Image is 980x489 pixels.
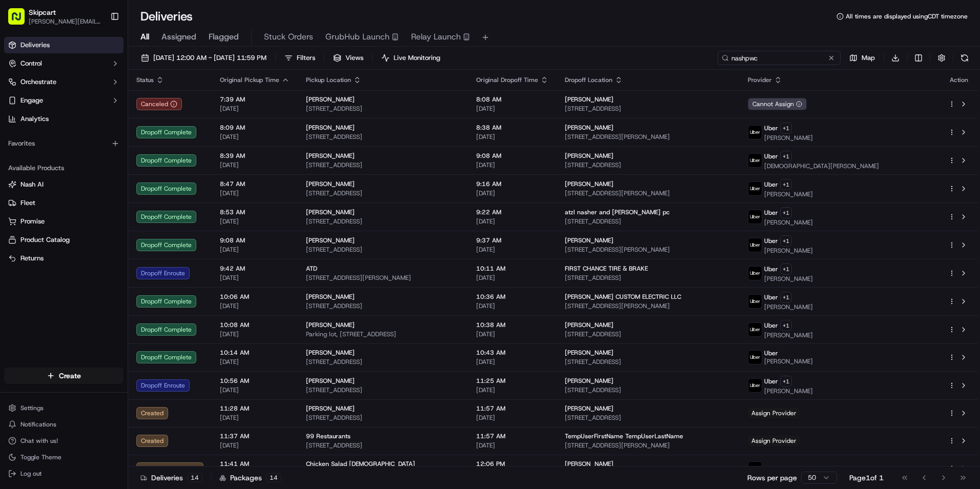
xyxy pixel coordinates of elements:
span: 8:39 AM [220,152,290,160]
img: uber-new-logo.jpeg [748,182,762,195]
span: [PERSON_NAME] [306,293,355,301]
button: +1 [780,179,792,190]
span: [DATE] [476,414,548,422]
button: [PERSON_NAME][EMAIL_ADDRESS][PERSON_NAME][DOMAIN_NAME] [29,17,102,26]
div: 📗 [10,150,18,158]
span: [PERSON_NAME] [306,152,355,160]
span: [STREET_ADDRESS] [565,105,731,113]
a: Fleet [8,198,119,208]
span: [PERSON_NAME] [764,331,813,339]
span: [DATE] [476,302,548,310]
span: Uber [764,265,778,273]
img: 1736555255976-a54dd68f-1ca7-489b-9aae-adbdc363a1c4 [10,98,29,116]
button: Settings [4,401,124,415]
span: [DATE] [220,105,290,113]
span: 10:11 AM [476,264,548,273]
span: [PERSON_NAME] [764,218,813,227]
img: Nash [10,10,31,31]
span: Create [59,371,81,381]
span: [STREET_ADDRESS] [306,246,460,254]
span: Flagged [209,31,239,43]
span: Live Monitoring [394,53,440,63]
span: [PERSON_NAME] [565,124,614,132]
span: [PERSON_NAME] [764,275,813,283]
span: [PERSON_NAME] [306,180,355,188]
span: 10:06 AM [220,293,290,301]
button: +1 [780,263,792,275]
span: [STREET_ADDRESS] [565,330,731,338]
a: 📗Knowledge Base [6,145,83,163]
a: 💻API Documentation [83,145,169,163]
span: 11:25 AM [476,377,548,385]
span: [PERSON_NAME] [565,321,614,329]
span: [DEMOGRAPHIC_DATA][PERSON_NAME] [764,162,879,170]
div: Favorites [4,135,124,152]
span: [PERSON_NAME] [565,180,614,188]
span: 8:09 AM [220,124,290,132]
span: Returns [21,254,44,263]
span: [DATE] [220,414,290,422]
span: Engage [21,96,43,105]
button: Start new chat [174,101,187,113]
span: [PERSON_NAME] [764,134,813,142]
button: Fleet [4,195,124,211]
span: [PERSON_NAME] [764,247,813,255]
span: [STREET_ADDRESS][PERSON_NAME] [565,441,731,450]
button: Toggle Theme [4,450,124,464]
span: 99 Restaurants [306,432,351,440]
div: Start new chat [35,98,168,108]
button: Skipcart [29,7,56,17]
img: uber-new-logo.jpeg [748,323,762,336]
span: ATD [306,264,317,273]
span: [PERSON_NAME] [306,349,355,357]
button: Orchestrate [4,74,124,90]
span: [STREET_ADDRESS] [306,105,460,113]
span: [STREET_ADDRESS][PERSON_NAME] [565,133,731,141]
span: [PERSON_NAME] [306,124,355,132]
span: Control [21,59,42,68]
button: Cannot Assign [748,98,807,110]
a: Promise [8,217,119,226]
span: 12:06 PM [476,460,548,468]
span: FIRST CHANCE TIRE & BRAKE [565,264,648,273]
div: Deliveries [140,473,202,483]
span: [PERSON_NAME] [306,321,355,329]
div: 💻 [87,150,95,158]
span: [STREET_ADDRESS] [565,358,731,366]
button: Product Catalog [4,232,124,248]
button: +1 [780,235,792,247]
img: uber-new-logo.jpeg [748,267,762,280]
span: [PERSON_NAME] [565,349,614,357]
span: [STREET_ADDRESS] [565,414,731,422]
span: Stuck Orders [264,31,313,43]
span: [DATE] [476,330,548,338]
span: Views [345,53,363,63]
button: Control [4,55,124,72]
button: Create [4,368,124,384]
span: [PERSON_NAME] [306,95,355,104]
button: Views [329,51,368,65]
span: 11:41 AM [220,460,290,468]
span: [PERSON_NAME] [306,377,355,385]
input: Type to search [718,51,841,65]
div: 14 [266,473,281,482]
div: Page 1 of 1 [849,473,884,483]
img: uber-new-logo.jpeg [748,379,762,392]
span: Uber [764,124,778,132]
h1: Deliveries [140,8,193,25]
a: Nash AI [8,180,119,189]
span: GrubHub Launch [325,31,390,43]
span: [STREET_ADDRESS] [306,358,460,366]
span: All [140,31,149,43]
button: +1 [780,123,792,134]
span: 10:14 AM [220,349,290,357]
img: uber-new-logo.jpeg [748,154,762,167]
span: Assigned [161,31,196,43]
span: 9:08 AM [220,236,290,244]
button: +1 [780,320,792,331]
span: 10:36 AM [476,293,548,301]
p: Welcome 👋 [10,41,187,57]
a: Powered byPylon [72,173,124,181]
